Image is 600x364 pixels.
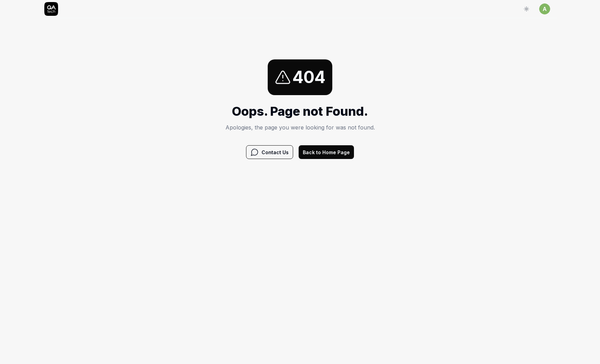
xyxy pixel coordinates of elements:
button: Back to Home Page [299,145,354,159]
button: Contact Us [246,145,293,159]
h1: Oops. Page not Found. [225,102,375,121]
button: a [539,3,550,14]
span: 404 [292,65,325,90]
p: Apologies, the page you were looking for was not found. [225,123,375,132]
